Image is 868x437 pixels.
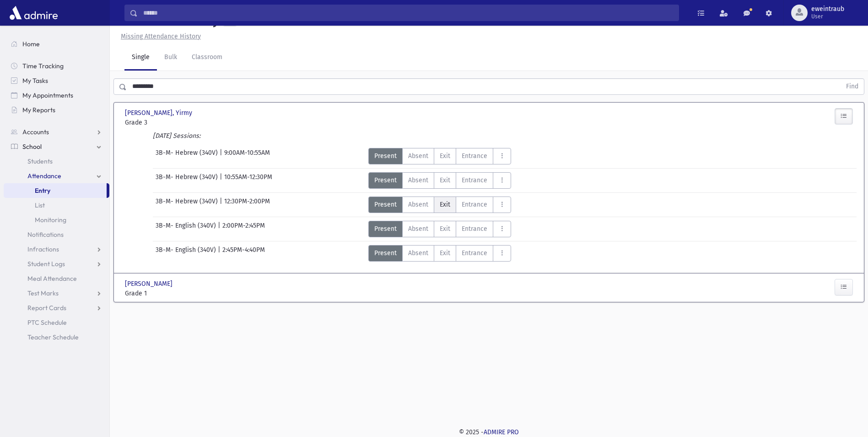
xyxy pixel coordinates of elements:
[220,197,224,213] span: |
[4,125,109,139] a: Accounts
[27,304,66,312] span: Report Cards
[156,148,220,164] span: 3B-M- Hebrew (340V)
[4,315,109,330] a: PTC Schedule
[22,142,42,151] span: School
[368,172,511,189] div: AttTypes
[27,318,67,327] span: PTC Schedule
[408,248,428,258] span: Absent
[4,73,109,88] a: My Tasks
[368,221,511,237] div: AttTypes
[156,197,220,213] span: 3B-M- Hebrew (340V)
[408,175,428,185] span: Absent
[4,37,109,51] a: Home
[4,59,109,73] a: Time Tracking
[440,248,450,258] span: Exit
[440,151,450,161] span: Exit
[22,40,40,48] span: Home
[462,151,487,161] span: Entrance
[125,279,174,289] span: [PERSON_NAME]
[440,224,450,234] span: Exit
[35,216,66,224] span: Monitoring
[408,224,428,234] span: Absent
[374,224,397,234] span: Present
[4,154,109,169] a: Students
[27,245,59,253] span: Infractions
[374,248,397,258] span: Present
[7,4,60,22] img: AdmirePro
[462,200,487,209] span: Entrance
[4,88,109,103] a: My Appointments
[440,175,450,185] span: Exit
[224,197,270,213] span: 12:30PM-2:00PM
[4,300,109,315] a: Report Cards
[4,213,109,227] a: Monitoring
[4,103,109,117] a: My Reports
[368,197,511,213] div: AttTypes
[125,289,239,298] span: Grade 1
[4,330,109,344] a: Teacher Schedule
[27,260,65,268] span: Student Logs
[222,245,265,262] span: 2:45PM-4:40PM
[218,221,222,237] span: |
[125,108,194,118] span: [PERSON_NAME], Yirmy
[224,148,270,164] span: 9:00AM-10:55AM
[153,132,200,140] i: [DATE] Sessions:
[220,172,224,189] span: |
[27,274,77,283] span: Meal Attendance
[156,245,218,262] span: 3B-M- English (340V)
[157,45,184,71] a: Bulk
[220,148,224,164] span: |
[368,245,511,262] div: AttTypes
[222,221,265,237] span: 2:00PM-2:45PM
[35,201,45,209] span: List
[218,245,222,262] span: |
[811,13,844,20] span: User
[27,157,53,165] span: Students
[184,45,230,71] a: Classroom
[4,183,107,198] a: Entry
[156,172,220,189] span: 3B-M- Hebrew (340V)
[124,45,157,71] a: Single
[462,248,487,258] span: Entrance
[22,106,55,114] span: My Reports
[27,289,59,297] span: Test Marks
[27,172,61,180] span: Attendance
[4,257,109,271] a: Student Logs
[374,175,397,185] span: Present
[4,286,109,300] a: Test Marks
[124,427,853,437] div: © 2025 -
[462,175,487,185] span: Entrance
[368,148,511,164] div: AttTypes
[4,139,109,154] a: School
[374,151,397,161] span: Present
[117,33,201,40] a: Missing Attendance History
[138,5,679,21] input: Search
[841,79,864,94] button: Find
[4,198,109,213] a: List
[22,76,48,85] span: My Tasks
[4,271,109,286] a: Meal Attendance
[22,91,73,99] span: My Appointments
[35,186,50,195] span: Entry
[374,200,397,209] span: Present
[811,5,844,13] span: eweintraub
[22,62,64,70] span: Time Tracking
[4,242,109,257] a: Infractions
[224,172,272,189] span: 10:55AM-12:30PM
[462,224,487,234] span: Entrance
[22,128,49,136] span: Accounts
[27,333,79,341] span: Teacher Schedule
[125,118,239,127] span: Grade 3
[4,227,109,242] a: Notifications
[4,169,109,183] a: Attendance
[27,230,64,239] span: Notifications
[156,221,218,237] span: 3B-M- English (340V)
[408,151,428,161] span: Absent
[408,200,428,209] span: Absent
[121,33,201,40] u: Missing Attendance History
[440,200,450,209] span: Exit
